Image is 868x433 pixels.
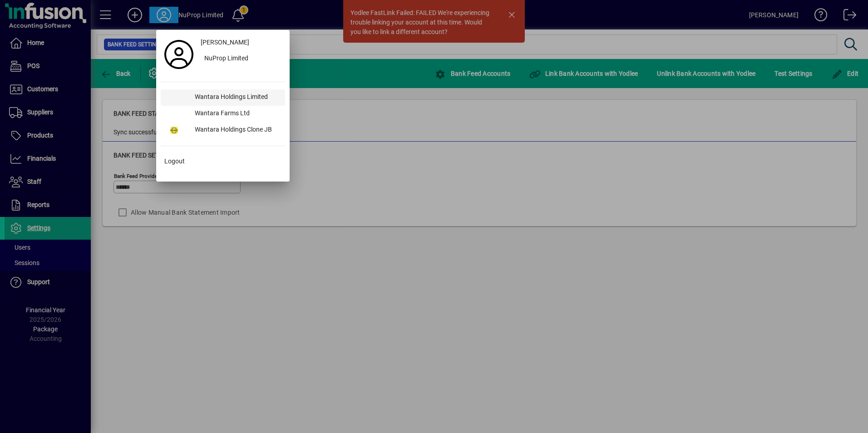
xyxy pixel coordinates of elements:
button: NuProp Limited [197,51,285,67]
a: [PERSON_NAME] [197,34,285,51]
div: Wantara Holdings Limited [187,89,285,106]
a: Profile [161,46,197,63]
div: Wantara Farms Ltd [187,106,285,122]
button: Logout [161,153,285,170]
button: Wantara Holdings Clone JB [161,122,285,138]
span: [PERSON_NAME] [201,38,249,47]
span: Logout [164,157,185,166]
button: Wantara Holdings Limited [161,89,285,106]
div: Wantara Holdings Clone JB [187,122,285,138]
button: Wantara Farms Ltd [161,106,285,122]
